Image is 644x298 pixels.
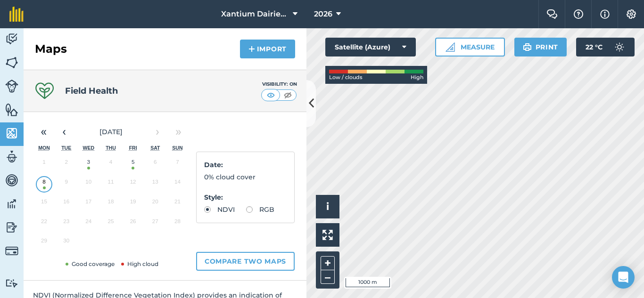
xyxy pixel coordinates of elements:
button: 11 September 2025 [99,174,122,194]
button: 14 September 2025 [166,174,189,194]
button: 12 September 2025 [122,174,144,194]
button: 21 September 2025 [166,194,189,214]
button: Compare two maps [196,252,295,271]
label: RGB [246,206,274,213]
button: 19 September 2025 [122,194,144,214]
img: Four arrows, one pointing top left, one top right, one bottom right and the last bottom left [322,230,333,240]
button: 18 September 2025 [99,194,122,214]
div: Visibility: On [261,81,297,88]
button: 29 September 2025 [33,233,55,253]
button: Measure [435,38,505,56]
strong: Style : [204,193,223,201]
button: 3 September 2025 [77,154,99,174]
img: svg+xml;base64,PHN2ZyB4bWxucz0iaHR0cDovL3d3dy53My5vcmcvMjAwMC9zdmciIHdpZHRoPSI1MCIgaGVpZ2h0PSI0MC... [282,90,294,100]
button: ‹ [54,121,74,142]
h4: Field Health [65,84,118,97]
img: Two speech bubbles overlapping with the left bubble in the forefront [546,9,558,19]
button: 17 September 2025 [77,194,99,214]
img: svg+xml;base64,PHN2ZyB4bWxucz0iaHR0cDovL3d3dy53My5vcmcvMjAwMC9zdmciIHdpZHRoPSIxNyIgaGVpZ2h0PSIxNy... [600,8,610,20]
button: – [321,270,335,284]
img: svg+xml;base64,PHN2ZyB4bWxucz0iaHR0cDovL3d3dy53My5vcmcvMjAwMC9zdmciIHdpZHRoPSI1NiIgaGVpZ2h0PSI2MC... [5,56,18,70]
img: A cog icon [626,9,637,19]
button: 22 °C [576,38,635,56]
abbr: Saturday [150,145,160,151]
img: A question mark icon [573,9,584,19]
img: svg+xml;base64,PD94bWwgdmVyc2lvbj0iMS4wIiBlbmNvZGluZz0idXRmLTgiPz4KPCEtLSBHZW5lcmF0b3I6IEFkb2JlIE... [5,220,18,234]
img: svg+xml;base64,PHN2ZyB4bWxucz0iaHR0cDovL3d3dy53My5vcmcvMjAwMC9zdmciIHdpZHRoPSIxOSIgaGVpZ2h0PSIyNC... [523,41,532,53]
img: svg+xml;base64,PHN2ZyB4bWxucz0iaHR0cDovL3d3dy53My5vcmcvMjAwMC9zdmciIHdpZHRoPSI1MCIgaGVpZ2h0PSI0MC... [265,90,277,100]
button: 9 September 2025 [55,174,77,194]
div: Open Intercom Messenger [612,266,635,289]
img: svg+xml;base64,PD94bWwgdmVyc2lvbj0iMS4wIiBlbmNvZGluZz0idXRmLTgiPz4KPCEtLSBHZW5lcmF0b3I6IEFkb2JlIE... [5,150,18,164]
label: NDVI [204,206,235,213]
abbr: Friday [129,145,137,151]
button: 27 September 2025 [144,214,166,234]
button: 24 September 2025 [77,214,99,234]
img: svg+xml;base64,PD94bWwgdmVyc2lvbj0iMS4wIiBlbmNvZGluZz0idXRmLTgiPz4KPCEtLSBHZW5lcmF0b3I6IEFkb2JlIE... [5,279,18,288]
span: Good coverage [64,260,115,267]
span: Low / clouds [329,73,363,82]
span: 2026 [314,8,332,20]
button: + [321,256,335,270]
button: 7 September 2025 [166,154,189,174]
img: svg+xml;base64,PD94bWwgdmVyc2lvbj0iMS4wIiBlbmNvZGluZz0idXRmLTgiPz4KPCEtLSBHZW5lcmF0b3I6IEFkb2JlIE... [5,197,18,211]
button: 1 September 2025 [33,154,55,174]
abbr: Thursday [106,145,116,151]
button: i [316,195,339,218]
img: svg+xml;base64,PD94bWwgdmVyc2lvbj0iMS4wIiBlbmNvZGluZz0idXRmLTgiPz4KPCEtLSBHZW5lcmF0b3I6IEFkb2JlIE... [5,80,18,93]
button: 6 September 2025 [144,154,166,174]
img: svg+xml;base64,PD94bWwgdmVyc2lvbj0iMS4wIiBlbmNvZGluZz0idXRmLTgiPz4KPCEtLSBHZW5lcmF0b3I6IEFkb2JlIE... [5,173,18,187]
p: 0% cloud cover [204,172,287,182]
button: [DATE] [74,121,147,142]
abbr: Tuesday [61,145,71,151]
button: 20 September 2025 [144,194,166,214]
button: Import [240,40,295,58]
span: i [326,201,329,212]
abbr: Sunday [172,145,182,151]
button: 30 September 2025 [55,233,77,253]
img: svg+xml;base64,PD94bWwgdmVyc2lvbj0iMS4wIiBlbmNvZGluZz0idXRmLTgiPz4KPCEtLSBHZW5lcmF0b3I6IEFkb2JlIE... [5,244,18,258]
span: Xantium Dairies [GEOGRAPHIC_DATA] [221,8,289,20]
abbr: Wednesday [83,145,95,151]
abbr: Monday [38,145,50,151]
button: 2 September 2025 [55,154,77,174]
button: 5 September 2025 [122,154,144,174]
img: fieldmargin Logo [9,7,24,22]
button: 15 September 2025 [33,194,55,214]
span: 22 ° C [586,38,603,56]
strong: Date : [204,161,223,169]
img: svg+xml;base64,PHN2ZyB4bWxucz0iaHR0cDovL3d3dy53My5vcmcvMjAwMC9zdmciIHdpZHRoPSI1NiIgaGVpZ2h0PSI2MC... [5,103,18,117]
button: « [33,121,54,142]
button: › [147,121,168,142]
button: 22 September 2025 [33,214,55,234]
button: 25 September 2025 [99,214,122,234]
button: 26 September 2025 [122,214,144,234]
span: High cloud [119,260,158,267]
span: High [411,73,423,82]
span: [DATE] [99,128,123,136]
button: 8 September 2025 [33,174,55,194]
button: » [168,121,189,142]
button: 23 September 2025 [55,214,77,234]
img: svg+xml;base64,PHN2ZyB4bWxucz0iaHR0cDovL3d3dy53My5vcmcvMjAwMC9zdmciIHdpZHRoPSIxNCIgaGVpZ2h0PSIyNC... [248,43,255,55]
img: Ruler icon [446,42,455,52]
img: svg+xml;base64,PHN2ZyB4bWxucz0iaHR0cDovL3d3dy53My5vcmcvMjAwMC9zdmciIHdpZHRoPSI1NiIgaGVpZ2h0PSI2MC... [5,126,18,140]
button: 10 September 2025 [77,174,99,194]
img: svg+xml;base64,PD94bWwgdmVyc2lvbj0iMS4wIiBlbmNvZGluZz0idXRmLTgiPz4KPCEtLSBHZW5lcmF0b3I6IEFkb2JlIE... [5,32,18,46]
img: svg+xml;base64,PD94bWwgdmVyc2lvbj0iMS4wIiBlbmNvZGluZz0idXRmLTgiPz4KPCEtLSBHZW5lcmF0b3I6IEFkb2JlIE... [610,38,629,56]
button: Satellite (Azure) [325,38,416,56]
button: 16 September 2025 [55,194,77,214]
button: Print [514,38,567,56]
button: 4 September 2025 [99,154,122,174]
button: 28 September 2025 [166,214,189,234]
button: 13 September 2025 [144,174,166,194]
h2: Maps [35,41,67,56]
